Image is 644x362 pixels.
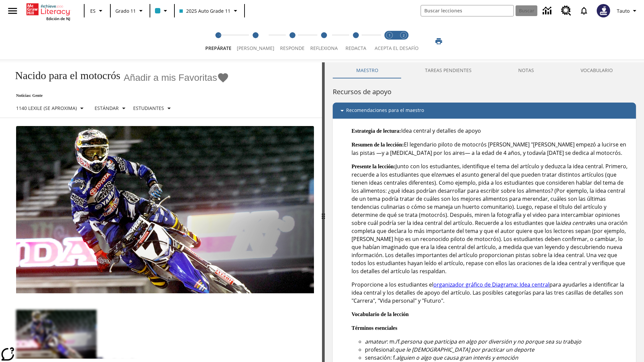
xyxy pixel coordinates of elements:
[380,23,399,60] button: Acepta el desafío lee step 1 of 2
[597,4,610,17] img: Avatar
[237,45,274,51] span: [PERSON_NAME]
[575,2,593,19] a: Notificaciones
[205,45,231,51] span: Prepárate
[352,311,409,317] strong: Vocabulario de la lección
[395,346,534,353] em: que le [DEMOGRAPHIC_DATA] por practicar un deporte
[352,281,631,305] p: Proporcione a los estudiantes el para ayudarles a identificar la idea central y los detalles de a...
[352,162,631,275] p: Junto con los estudiantes, identifique el tema del artículo y deduzca la idea central. Primero, r...
[617,7,630,14] span: Tauto
[401,62,495,78] button: TAREAS PENDIENTES
[325,62,644,362] div: activity
[352,128,401,134] strong: Estrategia de lectura:
[133,105,164,112] p: Estudiantes
[333,86,636,97] h6: Recursos de apoyo
[333,103,636,119] div: Recomendaciones para el maestro
[365,338,631,346] li: : m./f.
[26,2,70,21] div: Portada
[614,5,641,17] button: Perfil/Configuración
[92,102,130,114] button: Tipo de apoyo, Estándar
[365,354,631,362] li: sensación: f.
[179,7,230,14] span: 2025 Auto Grade 11
[345,45,366,51] span: Redacta
[495,62,557,78] button: NOTAS
[338,23,374,60] button: Redacta step 5 of 5
[322,62,325,362] div: Pulsa la tecla de intro o la barra espaciadora y luego presiona las flechas de derecha e izquierd...
[8,69,120,82] h1: Nacido para el motocrós
[200,23,237,60] button: Prepárate step 1 of 5
[352,164,395,169] strong: Presente la lección:
[177,5,242,17] button: Clase: 2025 Auto Grade 11, Selecciona una clase
[352,127,631,135] p: Idea central y detalles de apoyo
[333,62,401,78] button: Maestro
[124,72,229,83] button: Añadir a mis Favoritas - Nacido para el motocrós
[557,2,575,20] a: Centro de recursos, Se abrirá en una pestaña nueva.
[433,281,549,288] a: organizador gráfico de Diagrama: Idea central
[401,338,581,345] em: persona que participa en algo por diversión y no porque sea su trabajo
[352,142,404,147] strong: Resumen de la lección:
[560,219,590,227] em: idea central
[152,5,172,17] button: El color de la clase es azul claro. Cambiar el color de la clase.
[436,171,449,178] em: tema
[13,102,89,114] button: Seleccione Lexile, 1140 Lexile (Se aproxima)
[95,105,119,112] p: Estándar
[46,16,70,21] span: Edición de NJ
[87,5,108,17] button: Lenguaje: ES, Selecciona un idioma
[113,5,148,17] button: Grado: Grado 11, Elige un grado
[16,126,314,294] img: El corredor de motocrós James Stewart vuela por los aires en su motocicleta de montaña
[16,105,77,112] p: 1140 Lexile (Se aproxima)
[124,72,217,83] span: Añadir a mis Favoritas
[394,23,413,60] button: Acepta el desafío contesta step 2 of 2
[375,45,419,51] span: ACEPTA EL DESAFÍO
[421,5,514,16] input: Buscar campo
[274,23,310,60] button: Responde step 3 of 5
[3,1,22,21] button: Abrir el menú lateral
[346,107,424,115] p: Recomendaciones para el maestro
[333,62,636,78] div: Instructional Panel Tabs
[310,45,338,51] span: Reflexiona
[231,23,280,60] button: Lee step 2 of 5
[403,33,405,38] text: 2
[365,346,631,354] li: profesional:
[389,33,390,38] text: 1
[280,45,305,51] span: Responde
[539,2,557,20] a: Centro de información
[396,354,518,361] em: alguien o algo que causa gran interés y emoción
[593,2,614,19] button: Escoja un nuevo avatar
[557,62,636,78] button: VOCABULARIO
[305,23,343,60] button: Reflexiona step 4 of 5
[130,102,176,114] button: Seleccionar estudiante
[428,35,449,47] button: Imprimir
[8,93,229,98] p: Noticias: Gente
[352,140,631,157] p: El legendario piloto de motocrós [PERSON_NAME] "[PERSON_NAME] empezó a lucirse en las pistas —y a...
[352,325,397,331] strong: Términos esenciales
[90,7,96,14] span: ES
[115,7,136,14] span: Grado 11
[365,338,387,345] em: amateur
